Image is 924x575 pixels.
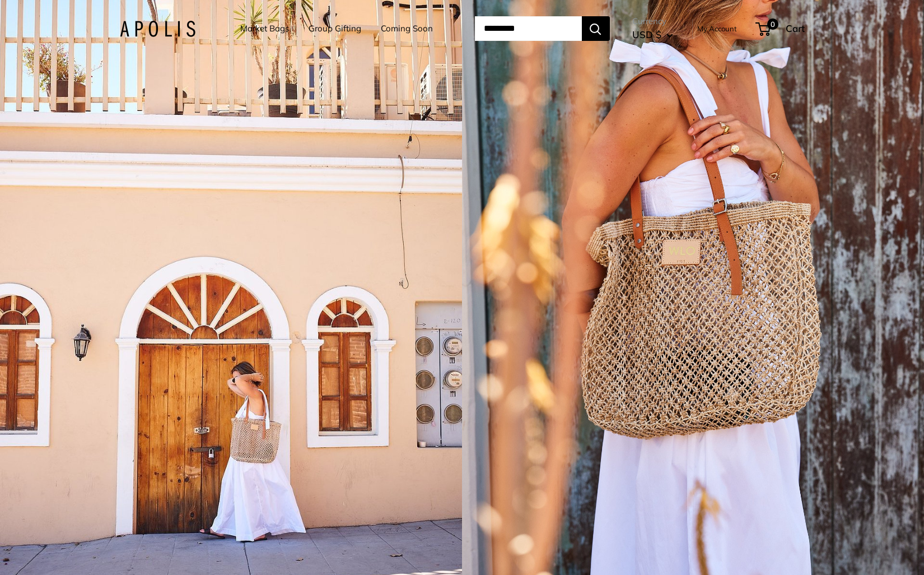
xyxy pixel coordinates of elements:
[582,16,610,41] button: Search
[632,26,673,44] button: USD $
[697,22,737,35] a: My Account
[757,20,805,38] a: 0 Cart
[786,22,805,34] span: Cart
[120,21,195,37] img: Apolis
[632,29,661,40] span: USD $
[632,13,673,29] span: Currency
[309,21,361,36] a: Group Gifting
[381,21,433,36] a: Coming Soon
[767,18,778,30] span: 0
[240,21,289,36] a: Market Bags
[475,16,582,41] input: Search...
